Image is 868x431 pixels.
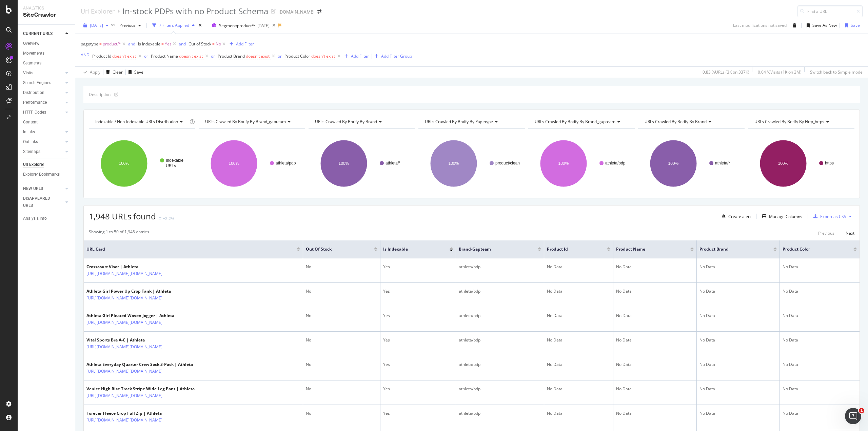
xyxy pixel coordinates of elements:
[86,368,162,375] a: [URL][DOMAIN_NAME][DOMAIN_NAME]
[811,211,846,222] button: Export as CSV
[383,246,439,252] span: Is Indexable
[204,116,299,127] h4: URLs Crawled By Botify By brand_gapteam
[111,22,117,27] span: vs
[699,288,777,294] div: No Data
[643,116,738,127] h4: URLs Crawled By Botify By brand
[284,53,310,59] span: Product Color
[89,211,156,222] span: 1,948 URLs found
[317,9,321,14] div: arrow-right-arrow-left
[842,20,860,31] button: Save
[197,22,203,29] div: times
[783,337,857,343] div: No Data
[845,408,861,424] iframe: Intercom live chat
[122,5,268,17] div: In-stock PDPs with no Product Schema
[533,116,629,127] h4: URLs Crawled By Botify By brand_gapteam
[23,89,44,96] div: Distribution
[459,410,541,416] div: athleta/pdp
[818,229,834,237] button: Previous
[144,53,148,59] button: or
[748,134,854,193] div: A chart.
[23,30,63,37] a: CURRENT URLS
[547,313,610,319] div: No Data
[306,264,377,270] div: No
[23,50,70,57] a: Movements
[754,119,824,124] span: URLs Crawled By Botify By http_https
[23,185,43,192] div: NEW URLS
[23,195,63,209] a: DISAPPEARED URLS
[89,229,149,237] div: Showing 1 to 50 of 1,948 entries
[211,53,215,59] div: or
[278,8,315,15] div: [DOMAIN_NAME]
[495,161,520,165] text: product/clean
[638,134,745,193] div: A chart.
[246,53,270,59] span: doesn't exist
[783,246,843,252] span: Product Color
[783,264,857,270] div: No Data
[103,67,123,78] button: Clear
[306,288,377,294] div: No
[528,134,635,193] svg: A chart.
[23,109,63,116] a: HTTP Codes
[804,20,837,31] button: Save As New
[86,313,192,319] div: Athleta Girl Pleated Woven Jogger | Athleta
[616,246,680,252] span: Product Name
[699,264,777,270] div: No Data
[23,148,63,155] a: Sitemaps
[846,230,854,236] div: Next
[859,408,864,413] span: 1
[616,410,693,416] div: No Data
[459,386,541,392] div: athleta/pdp
[23,70,63,77] a: Visits
[23,109,46,116] div: HTTP Codes
[733,22,787,28] div: Last modifications not saved
[179,41,186,47] div: and
[23,40,39,47] div: Overview
[825,161,834,165] text: https
[159,22,189,28] div: 7 Filters Applied
[306,410,377,416] div: No
[144,53,148,59] div: or
[386,161,400,165] text: athleta/*
[86,417,162,424] a: [URL][DOMAIN_NAME][DOMAIN_NAME]
[547,337,610,343] div: No Data
[605,161,626,165] text: athleta/pdp
[535,119,615,124] span: URLs Crawled By Botify By brand_gapteam
[128,41,135,47] div: and
[306,246,364,252] span: Out of Stock
[769,214,802,219] div: Manage Columns
[547,361,610,368] div: No Data
[23,99,47,106] div: Performance
[23,50,44,57] div: Movements
[459,313,541,319] div: athleta/pdp
[86,410,192,416] div: Forever Fleece Crop Full Zip | Athleta
[90,22,103,28] span: 2025 Aug. 20th
[219,23,255,28] span: Segment: product/*
[783,386,857,392] div: No Data
[23,99,63,106] a: Performance
[166,163,176,168] text: URLs
[728,214,751,219] div: Create alert
[23,119,38,126] div: Content
[807,67,863,78] button: Switch back to Simple mode
[229,161,239,166] text: 100%
[23,161,44,168] div: Url Explorer
[719,211,751,222] button: Create alert
[23,89,63,96] a: Distribution
[547,264,610,270] div: No Data
[459,337,541,343] div: athleta/pdp
[23,161,70,168] a: Url Explorer
[99,41,102,47] span: =
[309,134,415,193] svg: A chart.
[81,7,115,15] a: Url Explorer
[81,52,90,58] button: AND
[199,134,305,193] div: A chart.
[23,138,38,145] div: Outlinks
[23,11,70,19] div: SiteCrawler
[645,119,707,124] span: URLs Crawled By Botify By brand
[342,52,369,60] button: Add Filter
[86,361,193,368] div: Athleta Everyday Quarter Crew Sock 3-Pack | Athleta
[103,39,121,49] span: product/*
[616,386,693,392] div: No Data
